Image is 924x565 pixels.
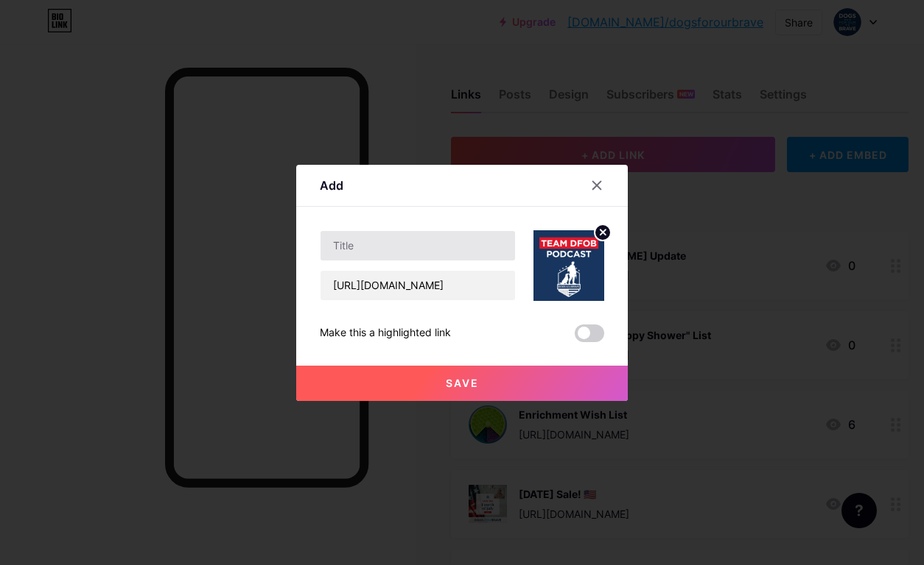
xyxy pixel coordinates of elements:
[320,324,451,342] div: Make this a highlighted link
[296,366,628,401] button: Save
[321,231,515,260] input: Title
[321,271,515,300] input: URL
[446,377,479,389] span: Save
[320,177,343,194] div: Add
[533,230,604,301] img: link_thumbnail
